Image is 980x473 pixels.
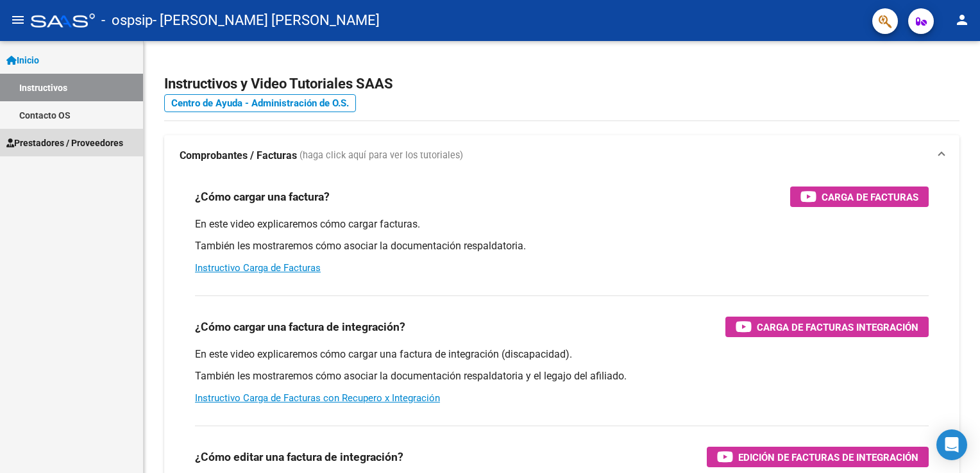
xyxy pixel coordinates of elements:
button: Carga de Facturas [790,187,929,207]
mat-icon: person [954,12,970,28]
button: Carga de Facturas Integración [725,317,929,337]
a: Instructivo Carga de Facturas [195,262,321,274]
mat-expansion-panel-header: Comprobantes / Facturas (haga click aquí para ver los tutoriales) [164,135,959,176]
span: - ospsip [101,6,153,35]
span: Carga de Facturas Integración [757,319,918,335]
p: También les mostraremos cómo asociar la documentación respaldatoria. [195,239,929,253]
h3: ¿Cómo editar una factura de integración? [195,448,403,466]
span: (haga click aquí para ver los tutoriales) [300,149,463,163]
mat-icon: menu [10,12,26,28]
div: Open Intercom Messenger [936,429,967,460]
h2: Instructivos y Video Tutoriales SAAS [164,72,959,96]
a: Instructivo Carga de Facturas con Recupero x Integración [195,392,440,404]
h3: ¿Cómo cargar una factura de integración? [195,318,405,336]
p: En este video explicaremos cómo cargar una factura de integración (discapacidad). [195,347,929,361]
h3: ¿Cómo cargar una factura? [195,188,330,206]
span: - [PERSON_NAME] [PERSON_NAME] [153,6,380,35]
strong: Comprobantes / Facturas [180,149,297,163]
span: Inicio [6,53,39,67]
a: Centro de Ayuda - Administración de O.S. [164,94,356,112]
button: Edición de Facturas de integración [707,447,929,467]
span: Carga de Facturas [822,189,918,205]
p: También les mostraremos cómo asociar la documentación respaldatoria y el legajo del afiliado. [195,369,929,383]
span: Edición de Facturas de integración [738,449,918,465]
span: Prestadores / Proveedores [6,136,123,150]
p: En este video explicaremos cómo cargar facturas. [195,217,929,231]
